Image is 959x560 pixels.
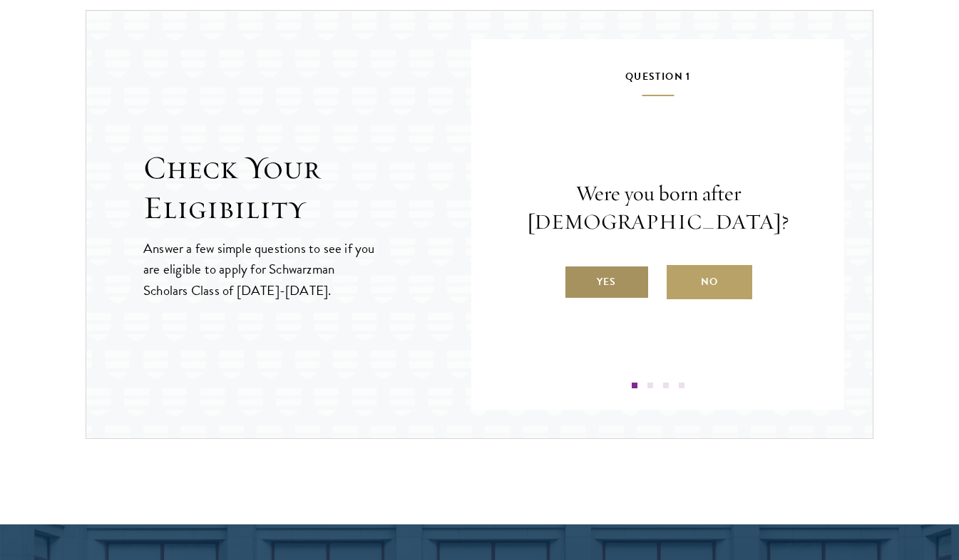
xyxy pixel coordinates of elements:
[514,68,801,96] h5: Question 1
[514,180,801,237] p: Were you born after [DEMOGRAPHIC_DATA]?
[143,148,471,228] h2: Check Your Eligibility
[667,265,752,299] label: No
[143,238,376,300] p: Answer a few simple questions to see if you are eligible to apply for Schwarzman Scholars Class o...
[564,265,650,299] label: Yes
